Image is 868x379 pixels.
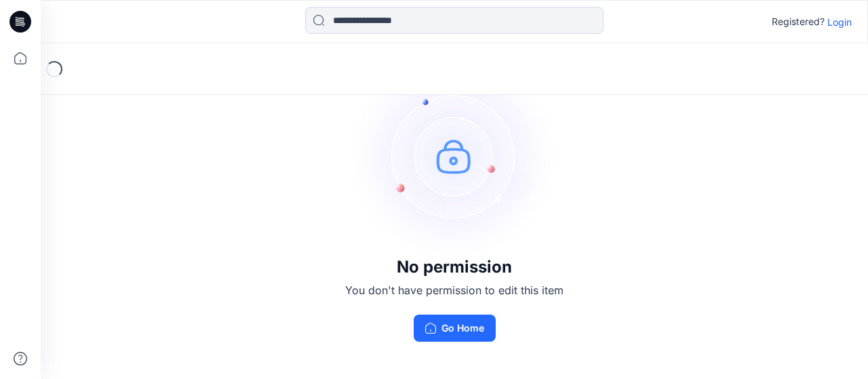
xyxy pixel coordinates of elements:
p: Registered? [772,14,825,30]
p: You don't have permission to edit this item [345,282,564,298]
h3: No permission [345,258,564,277]
img: no-perm.svg [353,54,556,258]
button: Go Home [414,315,496,342]
p: Login [827,15,852,29]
